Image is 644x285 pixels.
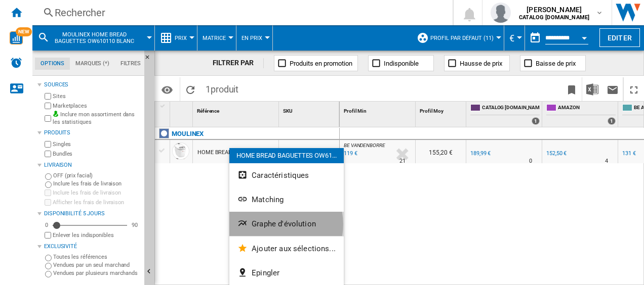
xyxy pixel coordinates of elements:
div: HOME BREAD BAGUETTES OW61... [229,148,344,163]
span: Caractéristiques [252,171,309,180]
span: Ajouter aux sélections... [252,244,336,253]
button: Ajouter aux sélections... [229,236,344,261]
button: Matching [229,187,344,212]
span: Graphe d'évolution [252,219,316,228]
span: Epingler [252,268,279,277]
button: Caractéristiques [229,163,344,187]
button: Graphe d'évolution [229,212,344,236]
button: Epingler... [229,261,344,285]
span: Matching [252,195,284,204]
